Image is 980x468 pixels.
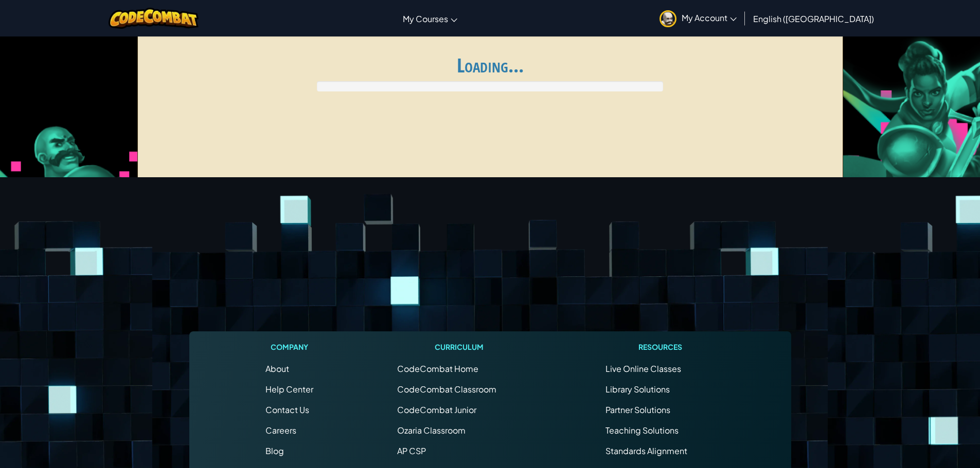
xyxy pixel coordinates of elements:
[605,425,679,436] a: Teaching Solutions
[397,342,522,352] h1: Curriculum
[397,363,478,374] span: CodeCombat Home
[605,445,687,456] a: Standards Alignment
[605,404,670,415] a: Partner Solutions
[397,425,466,436] a: Ozaria Classroom
[265,384,313,395] a: Help Center
[144,54,836,76] h1: Loading...
[397,445,426,456] a: AP CSP
[265,404,309,415] span: Contact Us
[605,363,681,374] a: Live Online Classes
[682,12,737,23] span: My Account
[753,13,874,24] span: English ([GEOGRAPHIC_DATA])
[654,2,742,34] a: My Account
[397,384,496,395] a: CodeCombat Classroom
[265,342,313,352] h1: Company
[605,384,670,395] a: Library Solutions
[265,363,289,374] a: About
[265,425,296,436] a: Careers
[109,8,199,29] img: CodeCombat logo
[605,342,715,352] h1: Resources
[265,445,284,456] a: Blog
[748,5,879,32] a: English ([GEOGRAPHIC_DATA])
[660,10,676,27] img: avatar
[403,13,448,24] span: My Courses
[397,404,476,415] a: CodeCombat Junior
[398,5,462,32] a: My Courses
